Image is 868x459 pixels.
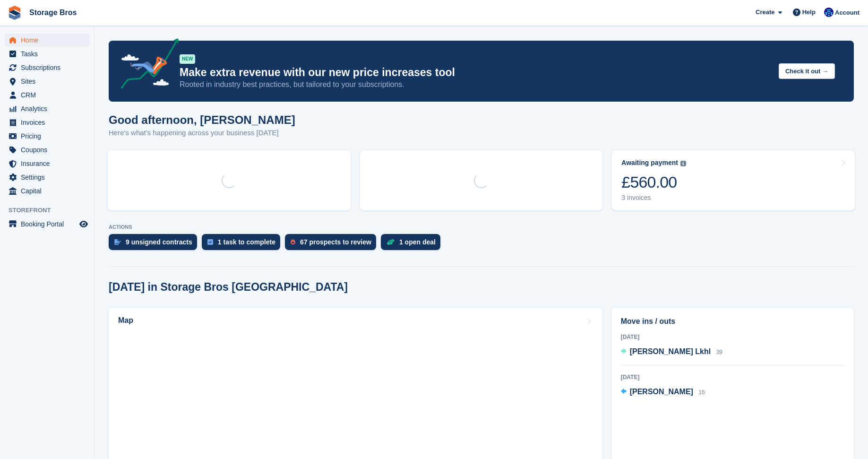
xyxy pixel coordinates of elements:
[5,184,89,198] a: menu
[21,34,77,47] span: Home
[698,389,705,396] span: 16
[21,75,77,88] span: Sites
[109,234,202,255] a: 9 unsigned contracts
[113,38,179,92] img: price-adjustments-announcement-icon-8257ccfd72463d97f412b2fc003d46551f7dbcb40ab6d574587a9cd5c0d94...
[5,171,89,184] a: menu
[621,194,686,202] div: 3 invoices
[630,347,711,355] span: [PERSON_NAME] Lkhl
[21,102,77,115] span: Analytics
[21,157,77,170] span: Insurance
[109,128,295,139] p: Here's what's happening across your business [DATE]
[21,143,77,156] span: Coupons
[109,224,854,230] p: ACTIONS
[5,143,89,156] a: menu
[109,113,295,126] h1: Good afternoon, [PERSON_NAME]
[612,150,855,210] a: Awaiting payment £560.00 3 invoices
[399,238,436,246] div: 1 open deal
[621,346,722,358] a: [PERSON_NAME] Lkhl 39
[180,54,195,64] div: NEW
[5,75,89,88] a: menu
[621,333,845,341] div: [DATE]
[109,281,348,294] h2: [DATE] in Storage Bros [GEOGRAPHIC_DATA]
[5,116,89,129] a: menu
[21,47,77,61] span: Tasks
[5,217,89,231] a: menu
[381,234,445,255] a: 1 open deal
[21,116,77,129] span: Invoices
[5,61,89,74] a: menu
[218,238,275,246] div: 1 task to complete
[5,157,89,170] a: menu
[291,239,295,245] img: prospect-51fa495bee0391a8d652442698ab0144808aea92771e9ea1ae160a38d050c398.svg
[21,88,77,102] span: CRM
[300,238,371,246] div: 67 prospects to review
[5,102,89,115] a: menu
[21,130,77,143] span: Pricing
[5,88,89,102] a: menu
[202,234,285,255] a: 1 task to complete
[78,218,89,230] a: Preview store
[779,63,835,79] button: Check it out →
[114,239,121,245] img: contract_signature_icon-13c848040528278c33f63329250d36e43548de30e8caae1d1a13099fd9432cc5.svg
[630,388,693,396] span: [PERSON_NAME]
[5,130,89,143] a: menu
[5,34,89,47] a: menu
[180,79,771,90] p: Rooted in industry best practices, but tailored to your subscriptions.
[621,386,705,398] a: [PERSON_NAME] 16
[835,8,859,17] span: Account
[8,6,22,20] img: stora-icon-8386f47178a22dfd0bd8f6a31ec36ba5ce8667c1dd55bd0f319d3a0aa187defe.svg
[621,159,678,167] div: Awaiting payment
[387,239,395,245] img: deal-1b604bf984904fb50ccaf53a9ad4b4a5d6e5aea283cecdc64d6e3604feb123c2.svg
[716,349,722,355] span: 39
[5,47,89,61] a: menu
[21,171,77,184] span: Settings
[621,173,686,192] div: £560.00
[9,206,94,215] span: Storefront
[802,8,816,17] span: Help
[285,234,381,255] a: 67 prospects to review
[756,8,774,17] span: Create
[118,316,133,325] h2: Map
[824,8,834,17] img: Jamie O’Mara
[207,239,213,245] img: task-75834270c22a3079a89374b754ae025e5fb1db73e45f91037f5363f120a921f8.svg
[21,61,77,74] span: Subscriptions
[21,217,77,231] span: Booking Portal
[621,373,845,381] div: [DATE]
[180,66,771,79] p: Make extra revenue with our new price increases tool
[126,238,192,246] div: 9 unsigned contracts
[26,5,80,20] a: Storage Bros
[680,161,686,166] img: icon-info-grey-7440780725fd019a000dd9b08b2336e03edf1995a4989e88bcd33f0948082b44.svg
[621,316,845,327] h2: Move ins / outs
[21,184,77,198] span: Capital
